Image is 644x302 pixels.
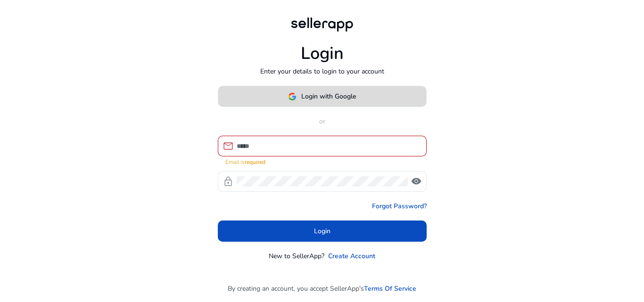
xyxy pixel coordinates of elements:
mat-error: Email is [225,156,419,166]
img: google-logo.svg [288,92,297,101]
span: Login [314,226,330,236]
a: Terms Of Service [364,284,416,294]
span: mail [223,140,234,152]
strong: required [245,158,265,166]
p: Enter your details to login to your account [260,66,384,76]
a: Forgot Password? [372,201,427,211]
span: Login with Google [301,91,356,101]
a: Create Account [328,251,375,261]
span: lock [223,176,234,187]
button: Login [218,220,427,242]
button: Login with Google [218,86,427,107]
span: visibility [411,176,422,187]
p: or [218,116,427,126]
p: New to SellerApp? [269,251,324,261]
h1: Login [301,43,344,64]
